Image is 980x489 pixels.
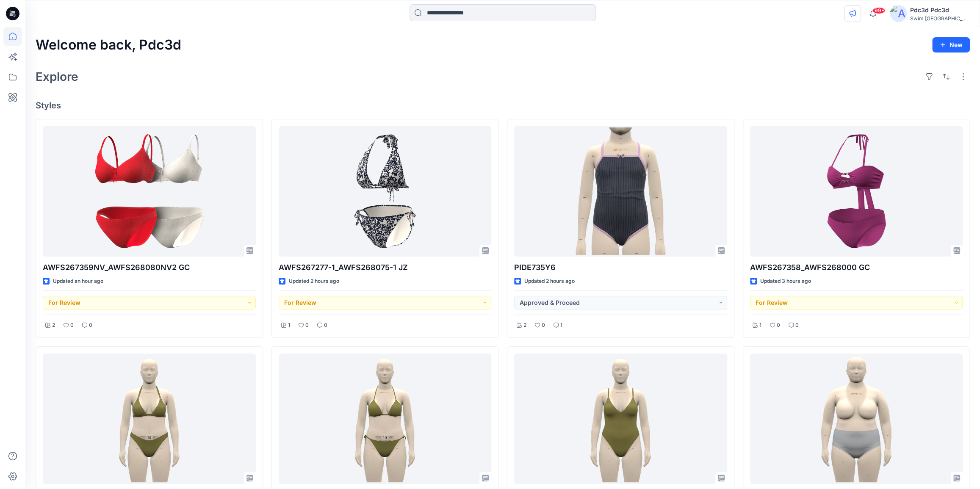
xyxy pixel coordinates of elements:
[523,321,526,330] p: 2
[52,321,55,330] p: 2
[777,321,780,330] p: 0
[89,321,92,330] p: 0
[760,277,811,286] p: Updated 3 hours ago
[324,321,327,330] p: 0
[932,37,970,52] button: New
[910,5,969,15] div: Pdc3d Pdc3d
[36,70,78,83] h2: Explore
[279,262,492,274] p: AWFS267277-1_AWFS268075-1 JZ
[279,126,492,257] a: AWFS267277-1_AWFS268075-1 JZ
[524,277,575,286] p: Updated 2 hours ago
[750,262,963,274] p: AWFS267358_AWFS268000 GC
[279,354,492,484] a: ATSS267460NV _ ATSS26898-B
[43,262,256,274] p: AWFS267359NV_AWFS268080NV2 GC
[289,277,339,286] p: Updated 2 hours ago
[514,354,727,484] a: ATSS262355 Version 2
[759,321,761,330] p: 1
[70,321,74,330] p: 0
[514,126,727,257] a: PIDE735Y6
[750,354,963,484] a: ATSS268294P
[36,37,181,53] h2: Welcome back, Pdc3d
[890,5,907,22] img: avatar
[305,321,309,330] p: 0
[43,126,256,257] a: AWFS267359NV_AWFS268080NV2 GC
[542,321,545,330] p: 0
[910,15,969,22] div: Swim [GEOGRAPHIC_DATA]
[750,126,963,257] a: AWFS267358_AWFS268000 GC
[560,321,562,330] p: 1
[514,262,727,274] p: PIDE735Y6
[872,7,885,14] span: 99+
[53,277,103,286] p: Updated an hour ago
[43,354,256,484] a: ATSS267379 _ ATSS26863 V3
[288,321,290,330] p: 1
[36,100,970,111] h4: Styles
[795,321,799,330] p: 0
